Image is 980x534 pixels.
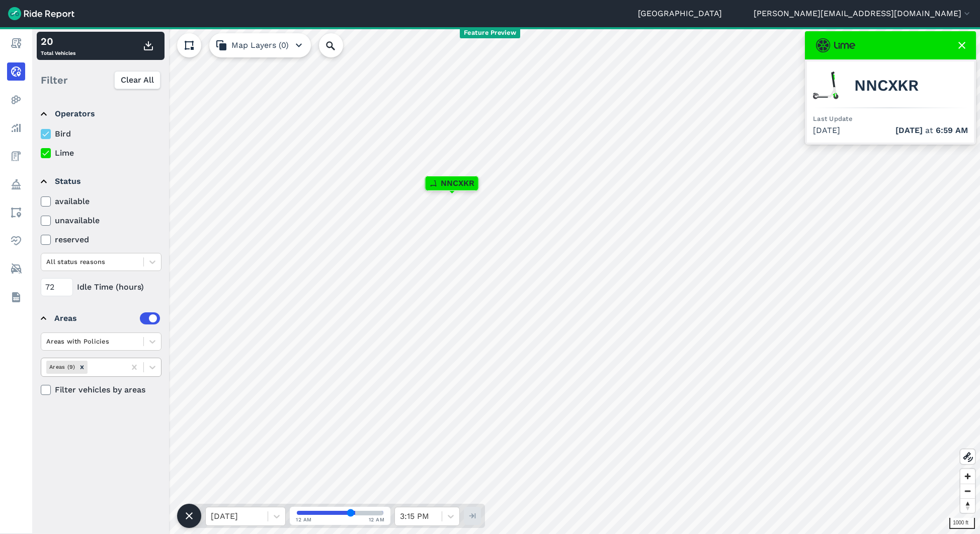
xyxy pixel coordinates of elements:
[7,34,25,52] a: Report
[46,361,76,373] div: Areas (9)
[7,204,25,222] a: Areas
[41,147,161,159] label: Lime
[41,34,75,49] div: 20
[7,288,25,306] a: Datasets
[41,167,160,195] summary: Status
[895,124,968,137] span: at
[114,71,160,89] button: Clear All
[41,195,161,208] label: available
[7,232,25,250] a: Health
[960,469,975,484] button: Zoom in
[7,91,25,109] a: Heatmaps
[813,72,840,99] img: Lime scooter
[121,74,154,86] span: Clear All
[296,516,312,523] span: 12 AM
[37,64,165,96] div: Filter
[854,80,919,92] span: NNCXKR
[816,38,855,52] img: Lime
[54,312,160,324] div: Areas
[949,518,975,529] div: 1000 ft
[960,484,975,498] button: Zoom out
[41,100,160,128] summary: Operators
[960,498,975,513] button: Reset bearing to north
[8,7,74,20] img: Ride Report
[936,125,968,135] span: 6:59 AM
[895,125,923,135] span: [DATE]
[41,34,75,58] div: Total Vehicles
[7,147,25,165] a: Fees
[7,260,25,278] a: ModeShift
[369,516,385,523] span: 12 AM
[41,304,160,332] summary: Areas
[441,177,474,189] span: NNCXKR
[209,33,311,57] button: Map Layers (0)
[754,8,972,20] button: [PERSON_NAME][EMAIL_ADDRESS][DOMAIN_NAME]
[319,33,359,57] input: Search Location or Vehicles
[41,234,161,246] label: reserved
[32,27,980,534] canvas: Map
[41,384,161,396] label: Filter vehicles by areas
[41,215,161,227] label: unavailable
[638,8,722,20] a: [GEOGRAPHIC_DATA]
[7,175,25,193] a: Policy
[460,28,520,38] span: Feature Preview
[7,119,25,137] a: Analyze
[813,115,852,122] span: Last Update
[813,124,968,137] div: [DATE]
[7,62,25,81] a: Realtime
[41,128,161,140] label: Bird
[76,361,88,373] div: Remove Areas (9)
[41,278,161,296] div: Idle Time (hours)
